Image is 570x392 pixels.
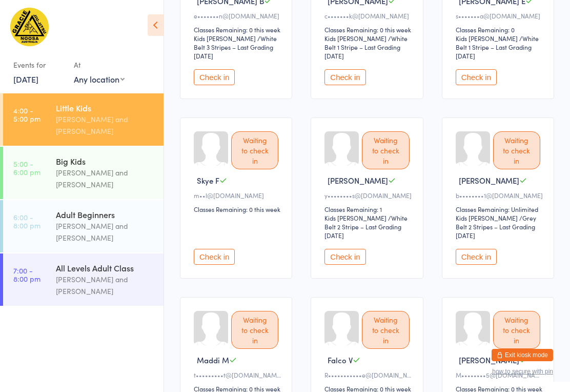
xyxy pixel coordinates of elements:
div: [PERSON_NAME] and [PERSON_NAME] [56,220,155,244]
span: / White Belt 2 Stripe – Last Grading [DATE] [324,213,408,240]
button: Check in [194,69,235,85]
div: All Levels Adult Class [56,262,155,273]
div: t•••••••••t@[DOMAIN_NAME] [194,370,281,379]
div: Waiting to check in [231,311,278,349]
img: Gracie Humaita Noosa [10,8,49,46]
div: Big Kids [56,155,155,167]
span: / White Belt 1 Stripe – Last Grading [DATE] [456,34,539,60]
div: Classes Remaining: Unlimited [456,205,543,213]
div: Kids [PERSON_NAME] [324,213,386,222]
span: / White Belt 3 Stripes – Last Grading [DATE] [194,34,277,60]
time: 7:00 - 8:00 pm [13,266,40,283]
div: Classes Remaining: 0 this week [194,205,281,213]
a: 4:00 -5:00 pmLittle Kids[PERSON_NAME] and [PERSON_NAME] [3,93,164,146]
button: Exit kiosk mode [492,349,553,361]
div: M••••••••5@[DOMAIN_NAME] [456,370,543,379]
div: s•••••••a@[DOMAIN_NAME] [456,11,543,20]
div: Classes Remaining: 0 [456,25,543,34]
div: Waiting to check in [493,131,540,169]
span: [PERSON_NAME] [328,175,388,186]
div: [PERSON_NAME] and [PERSON_NAME] [56,113,155,137]
span: Maddi M [197,355,229,365]
div: Kids [PERSON_NAME] [456,213,518,222]
button: Check in [456,69,497,85]
span: Falco V [328,355,353,365]
a: 5:00 -6:00 pmBig Kids[PERSON_NAME] and [PERSON_NAME] [3,147,164,199]
button: Check in [456,249,497,265]
div: e•••••••n@[DOMAIN_NAME] [194,11,281,20]
div: Classes Remaining: 1 [324,205,412,213]
time: 6:00 - 8:00 pm [13,213,40,229]
button: how to secure with pin [492,368,553,375]
span: [PERSON_NAME] [459,175,519,186]
div: Events for [13,56,64,73]
button: Check in [194,249,235,265]
div: Classes Remaining: 0 this week [194,25,281,34]
div: [PERSON_NAME] and [PERSON_NAME] [56,167,155,190]
div: Kids [PERSON_NAME] [456,34,518,43]
div: Little Kids [56,102,155,113]
span: / Grey Belt 2 Stripes – Last Grading [DATE] [456,213,536,240]
div: y••••••••s@[DOMAIN_NAME] [324,191,412,200]
div: Kids [PERSON_NAME] [324,34,386,43]
div: Waiting to check in [362,311,409,349]
a: 6:00 -8:00 pmAdult Beginners[PERSON_NAME] and [PERSON_NAME] [3,200,164,252]
a: [DATE] [13,73,38,85]
div: Waiting to check in [362,131,409,169]
div: m••l@[DOMAIN_NAME] [194,191,281,200]
button: Check in [324,249,365,265]
div: Waiting to check in [231,131,278,169]
div: Kids [PERSON_NAME] [194,34,256,43]
div: Classes Remaining: 0 this week [324,25,412,34]
div: Adult Beginners [56,209,155,220]
a: 7:00 -8:00 pmAll Levels Adult Class[PERSON_NAME] and [PERSON_NAME] [3,253,164,306]
div: [PERSON_NAME] and [PERSON_NAME] [56,273,155,297]
div: c•••••••k@[DOMAIN_NAME] [324,11,412,20]
div: Any location [74,73,125,85]
button: Check in [324,69,365,85]
div: b••••••••1@[DOMAIN_NAME] [456,191,543,200]
span: Skye F [197,175,219,186]
div: R•••••••••••e@[DOMAIN_NAME] [324,370,412,379]
div: At [74,56,125,73]
span: / White Belt 1 Stripe – Last Grading [DATE] [324,34,408,60]
div: Waiting to check in [493,311,540,349]
time: 5:00 - 6:00 pm [13,160,40,176]
time: 4:00 - 5:00 pm [13,106,40,123]
span: [PERSON_NAME] [459,355,519,365]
